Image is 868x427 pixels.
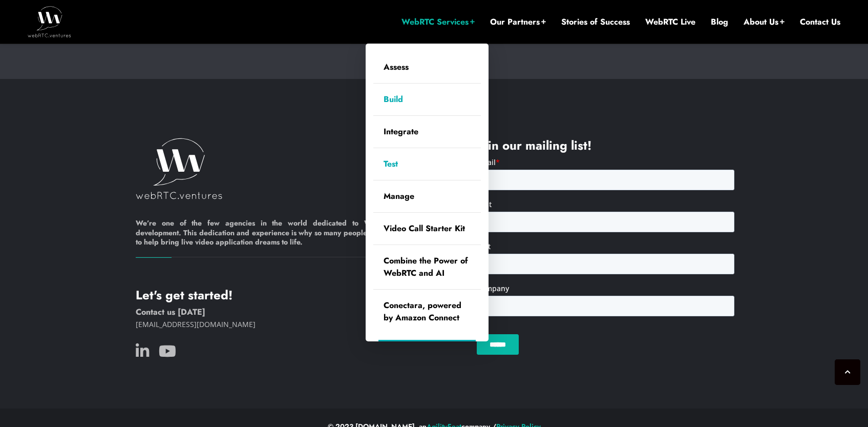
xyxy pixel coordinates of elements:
a: Test [373,148,481,180]
a: Integrate [373,116,481,148]
h6: We’re one of the few agencies in the world dedicated to WebRTC development. This dedication and e... [136,218,393,257]
a: Stories of Success [561,16,630,28]
a: Assess [373,51,481,83]
h4: Join our mailing list! [477,138,734,153]
a: Contact Us [800,16,840,28]
a: WebRTC Live [645,16,695,28]
a: [EMAIL_ADDRESS][DOMAIN_NAME] [136,319,256,329]
img: WebRTC.ventures [28,6,71,37]
iframe: Form 0 [477,157,734,373]
a: Blog [711,16,728,28]
a: Conectara, powered by Amazon Connect [373,290,481,334]
a: Our Partners [490,16,546,28]
a: About Us [744,16,785,28]
h4: Let's get started! [136,288,393,303]
a: Build [373,84,481,115]
a: Video Call Starter Kit [373,213,481,245]
a: Manage [373,180,481,212]
a: Combine the Power of WebRTC and AI [373,245,481,289]
a: WebRTC Services [401,16,475,28]
a: Contact us [DATE] [136,306,205,318]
